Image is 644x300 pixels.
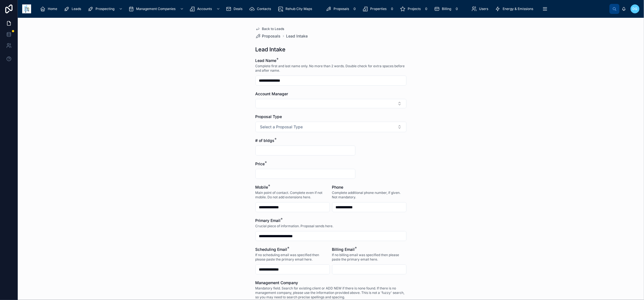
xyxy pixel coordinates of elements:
span: Leads [72,7,81,11]
span: Projects [408,7,421,11]
span: Back to Leads [262,27,284,31]
a: Energy & Emissions [493,4,537,14]
button: Select Button [255,122,407,132]
a: Users [470,4,492,14]
span: Management Company [255,280,298,285]
span: Rehub City Maps [285,7,312,11]
span: # of bldgs [255,138,275,143]
a: Deals [224,4,246,14]
span: Proposal Type [255,114,282,119]
span: Billing [442,7,451,11]
span: Properties [370,7,387,11]
span: Contacts [257,7,271,11]
button: Select Button [255,99,407,108]
a: Properties0 [361,4,397,14]
span: Energy & Emissions [503,7,533,11]
span: Select a Proposal Type [260,124,303,130]
a: Proposals0 [324,4,360,14]
span: Management Companies [136,7,176,11]
a: Lead Intake [286,33,308,39]
span: Price [255,161,265,166]
a: Management Companies [127,4,187,14]
a: Rehub City Maps [276,4,316,14]
a: Leads [62,4,85,14]
a: Prospecting [86,4,126,14]
a: Proposals [255,33,281,39]
span: Billing Email [332,247,355,252]
span: DG [633,7,638,11]
div: 0 [389,6,395,12]
div: scrollable content [36,3,610,15]
span: Users [479,7,488,11]
span: Proposals [262,33,281,39]
a: Contacts [247,4,275,14]
div: 0 [351,6,358,12]
span: If no scheduling email was specified then please paste the primary email here. [255,253,330,262]
a: Billing0 [432,4,462,14]
img: App logo [22,4,31,13]
a: Back to Leads [255,27,284,31]
span: Phone [332,185,344,189]
span: Accounts [197,7,212,11]
span: Complete first and last name only. No more than 2 words. Double check for extra spaces before and... [255,64,407,73]
span: Crucial piece of information. Proposal sends here. [255,224,334,228]
h1: Lead Intake [255,46,286,53]
div: 0 [453,6,460,12]
span: Account Manager [255,91,288,96]
span: Mandatory field. Search for existing client or ADD NEW if there is none found. If there is no man... [255,286,407,299]
span: Mobile [255,185,268,189]
a: Home [38,4,61,14]
span: Home [48,7,57,11]
span: Scheduling Email [255,247,287,252]
a: Projects0 [398,4,431,14]
span: Deals [234,7,242,11]
span: If no billing email was specified then please paste the primary email here. [332,253,407,262]
span: Primary Email [255,218,281,223]
span: Prospecting [96,7,114,11]
span: Lead Name [255,58,277,63]
span: Complete additional phone number, if given. Not mandatory. [332,191,407,199]
span: Main point of contact. Complete even if not mobile. Do not add extensions here. [255,191,330,199]
span: Proposals [334,7,349,11]
div: 0 [423,6,430,12]
a: Accounts [188,4,223,14]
